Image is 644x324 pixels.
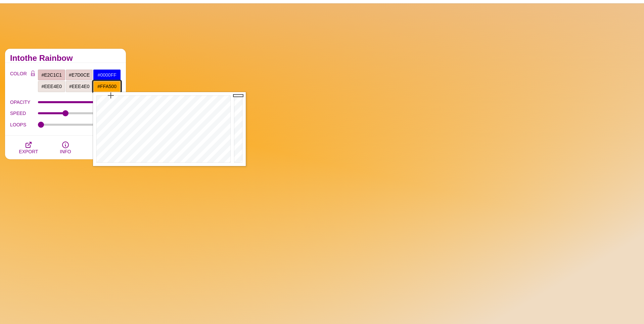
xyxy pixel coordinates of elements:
[10,98,38,107] label: OPACITY
[10,69,28,92] label: COLOR
[10,109,38,118] label: SPEED
[10,120,38,129] label: LOOPS
[19,149,38,154] span: EXPORT
[28,69,38,79] button: Color Lock
[10,136,47,159] button: EXPORT
[47,136,84,159] button: INFO
[10,55,121,61] h2: Intothe Rainbow
[60,149,71,154] span: INFO
[84,136,121,159] button: HIDE UI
